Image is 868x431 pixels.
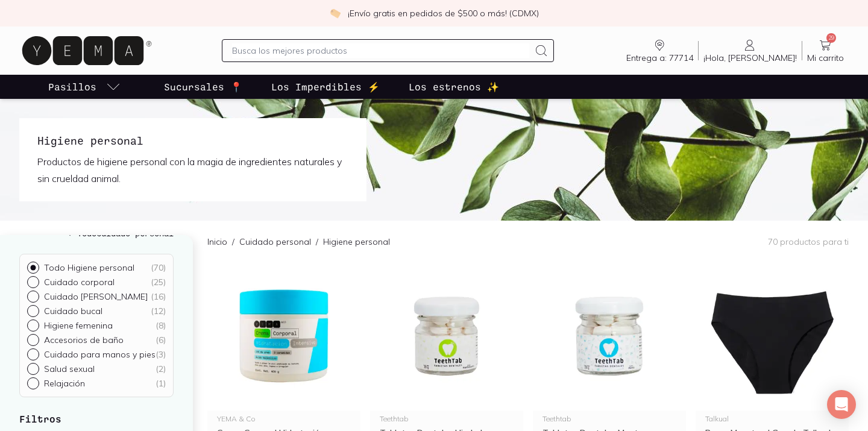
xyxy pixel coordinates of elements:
[164,80,242,94] p: Sucursales 📍
[156,335,166,345] div: ( 6 )
[44,291,148,302] p: Cuidado [PERSON_NAME]
[232,43,529,58] input: Busca los mejores productos
[311,236,323,248] span: /
[542,415,676,423] div: Teethtab
[217,415,351,423] div: YEMA & Co
[826,33,836,43] span: 29
[37,153,348,187] p: Productos de higiene personal con la magia de ingredientes naturales y sin crueldad animal.
[156,363,166,374] div: ( 2 )
[239,236,311,247] a: Cuidado personal
[621,38,698,63] a: Entrega a: 77714
[207,262,360,411] img: 33631 crema corporal hidratación intensiva yema
[227,236,239,248] span: /
[323,236,390,248] p: Higiene personal
[156,349,166,360] div: ( 3 )
[151,291,166,302] div: ( 16 )
[768,236,849,247] p: 70 productos para ti
[48,80,96,94] p: Pasillos
[151,262,166,273] div: ( 70 )
[380,415,514,423] div: Teethtab
[271,80,380,94] p: Los Imperdibles ⚡️
[370,262,523,411] img: Tabletas Dentales Hierbabuena Teethtab
[151,277,166,288] div: ( 25 )
[705,415,839,423] div: Talkual
[696,262,849,411] img: Boxer Menstrual Grande Talkual
[44,349,156,360] p: Cuidado para manos y pies
[156,320,166,331] div: ( 8 )
[807,52,844,63] span: Mi carrito
[409,80,499,94] p: Los estrenos ✨
[44,320,113,331] p: Higiene femenina
[406,75,502,99] a: Los estrenos ✨
[44,335,124,345] p: Accesorios de baño
[44,378,85,389] p: Relajación
[44,306,102,316] p: Cuidado bucal
[207,236,227,247] a: Inicio
[802,38,849,63] a: 29Mi carrito
[162,75,245,99] a: Sucursales 📍
[827,390,856,419] div: Open Intercom Messenger
[44,363,95,374] p: Salud sexual
[699,38,802,63] a: ¡Hola, [PERSON_NAME]!
[46,75,123,99] a: pasillo-todos-link
[156,378,166,389] div: ( 1 )
[269,75,382,99] a: Los Imperdibles ⚡️
[348,7,539,19] p: ¡Envío gratis en pedidos de $500 o más! (CDMX)
[44,277,115,288] p: Cuidado corporal
[37,133,348,148] h1: Higiene personal
[533,262,686,411] img: Tabletas Dentales Menta Teethtab
[330,8,341,19] img: check
[19,413,61,424] strong: Filtros
[151,306,166,316] div: ( 12 )
[626,52,693,63] span: Entrega a: 77714
[44,262,134,273] p: Todo Higiene personal
[703,52,797,63] span: ¡Hola, [PERSON_NAME]!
